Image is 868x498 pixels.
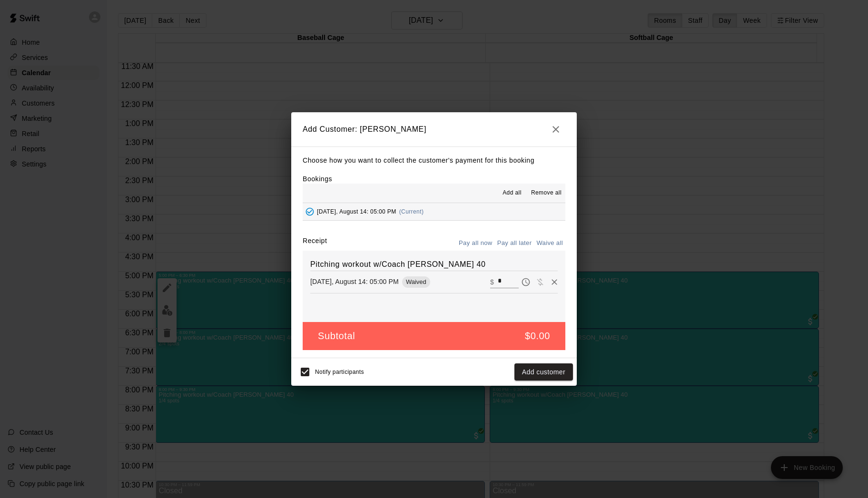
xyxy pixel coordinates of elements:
[503,188,522,198] span: Add all
[303,205,317,219] button: Added - Collect Payment
[399,208,424,215] span: (Current)
[303,236,327,251] label: Receipt
[456,236,495,251] button: Pay all now
[525,330,550,342] h5: $0.00
[310,277,399,286] p: [DATE], August 14: 05:00 PM
[318,330,355,342] h5: Subtotal
[547,275,562,289] button: Remove
[495,236,534,251] button: Pay all later
[531,188,562,198] span: Remove all
[497,186,527,201] button: Add all
[303,155,565,166] p: Choose how you want to collect the customer's payment for this booking
[303,203,565,221] button: Added - Collect Payment[DATE], August 14: 05:00 PM(Current)
[490,277,494,287] p: $
[519,277,533,285] span: Pay later
[310,258,558,271] h6: Pitching workout w/Coach [PERSON_NAME] 40
[315,369,364,375] span: Notify participants
[303,175,332,183] label: Bookings
[527,186,565,201] button: Remove all
[317,208,396,215] span: [DATE], August 14: 05:00 PM
[402,278,430,285] span: Waived
[291,112,577,146] h2: Add Customer: [PERSON_NAME]
[533,277,547,285] span: Waive payment
[514,363,573,381] button: Add customer
[534,236,565,251] button: Waive all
